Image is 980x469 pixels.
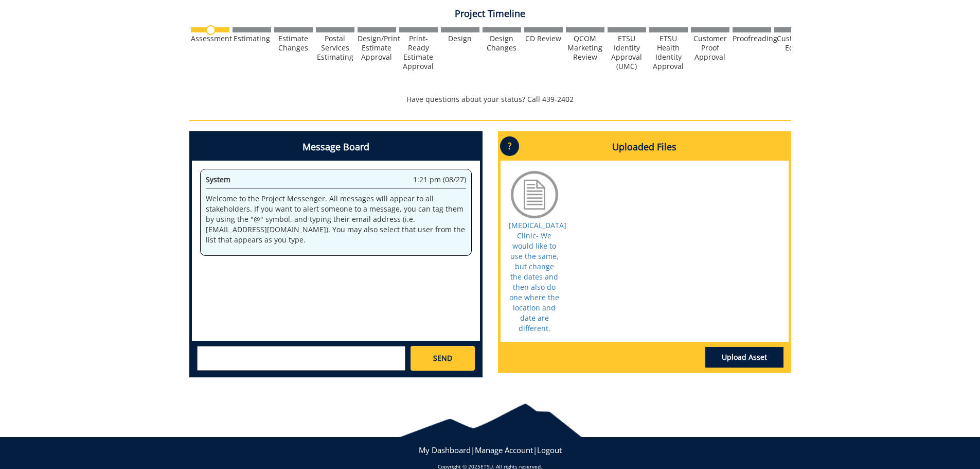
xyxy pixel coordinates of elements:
div: Postal Services Estimating [316,34,354,62]
div: Assessment [191,34,229,43]
a: [MEDICAL_DATA] Clinic- We would like to use the same, but change the dates and then also do one w... [509,220,566,333]
p: Have questions about your status? Call 439-2402 [189,94,791,105]
div: QCOM Marketing Review [566,34,604,62]
span: 1:21 pm (08/27) [413,175,466,185]
p: ? [500,136,519,156]
div: CD Review [524,34,563,43]
div: Customer Proof Approval [691,34,729,62]
a: Upload Asset [705,347,783,368]
div: Estimate Changes [274,34,313,53]
div: Customer Edits [774,34,813,53]
a: My Dashboard [419,445,471,455]
div: Design/Print Estimate Approval [358,34,396,62]
h4: Uploaded Files [501,134,789,161]
div: ETSU Health Identity Approval [649,34,688,71]
img: no [206,25,216,35]
div: Design Changes [483,34,521,53]
a: SEND [411,346,474,371]
a: Manage Account [475,445,533,455]
p: Welcome to the Project Messenger. All messages will appear to all stakeholders. If you want to al... [206,194,466,245]
h4: Message Board [192,134,480,161]
span: SEND [433,353,452,363]
div: Print-Ready Estimate Approval [399,34,438,71]
span: System [206,175,230,184]
div: ETSU Identity Approval (UMC) [608,34,646,71]
div: Estimating [233,34,271,43]
div: Proofreading [733,34,771,43]
h4: Project Timeline [189,9,791,19]
textarea: messageToSend [197,346,405,371]
div: Design [441,34,479,43]
a: Logout [537,445,562,455]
